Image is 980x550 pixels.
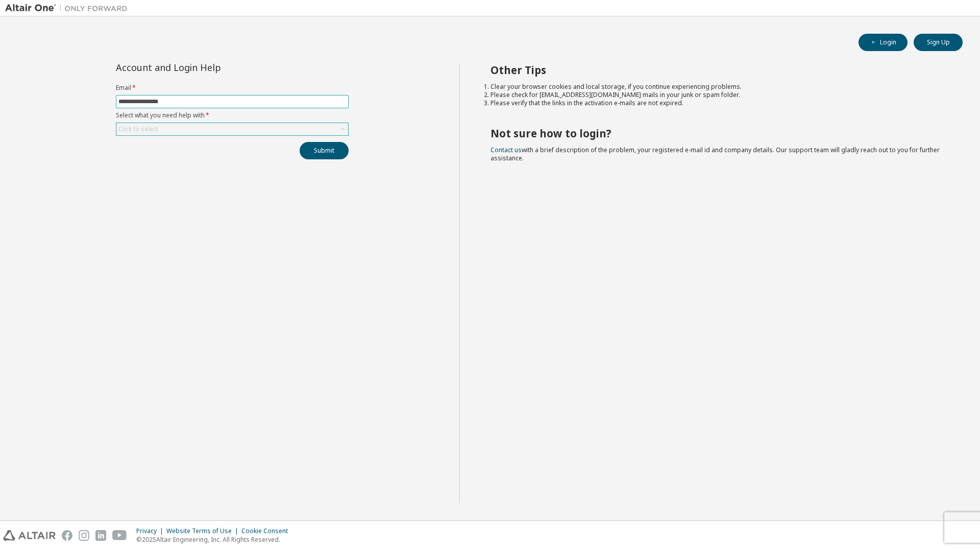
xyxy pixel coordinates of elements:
[112,530,127,541] img: youtube.svg
[62,530,72,541] img: facebook.svg
[241,527,294,535] div: Cookie Consent
[166,527,241,535] div: Website Terms of Use
[116,63,302,71] div: Account and Login Help
[116,111,349,119] label: Select what you need help with
[118,125,158,133] div: Click to select
[116,84,349,92] label: Email
[914,34,963,51] button: Sign Up
[79,530,89,541] img: instagram.svg
[95,530,106,541] img: linkedin.svg
[491,83,945,91] li: Clear your browser cookies and local storage, if you continue experiencing problems.
[491,91,945,99] li: Please check for [EMAIL_ADDRESS][DOMAIN_NAME] mails in your junk or spam folder.
[859,34,908,51] button: Login
[491,99,945,107] li: Please verify that the links in the activation e-mails are not expired.
[3,530,56,541] img: altair_logo.svg
[5,3,133,13] img: Altair One
[300,142,349,159] button: Submit
[116,123,348,135] div: Click to select
[491,63,945,77] h2: Other Tips
[136,535,294,544] p: © 2025 Altair Engineering, Inc. All Rights Reserved.
[136,527,166,535] div: Privacy
[491,146,522,154] a: Contact us
[491,127,945,140] h2: Not sure how to login?
[491,146,940,162] span: with a brief description of the problem, your registered e-mail id and company details. Our suppo...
